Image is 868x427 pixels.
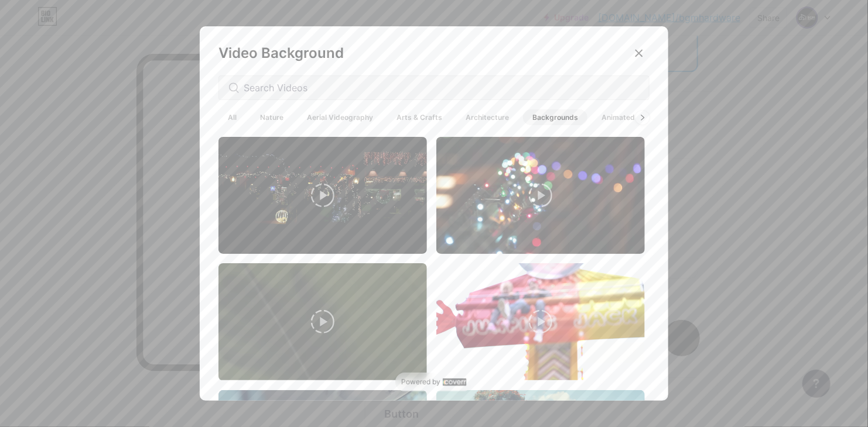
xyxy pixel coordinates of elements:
[523,109,587,125] span: Backgrounds
[251,109,293,125] span: Nature
[218,109,246,125] span: All
[592,109,644,125] span: Animated
[298,109,382,125] span: Aerial Videography
[401,377,440,387] span: Powered by
[456,109,518,125] span: Architecture
[218,44,344,61] span: Video Background
[244,81,640,95] input: Search Videos
[387,109,452,125] span: Arts & Crafts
